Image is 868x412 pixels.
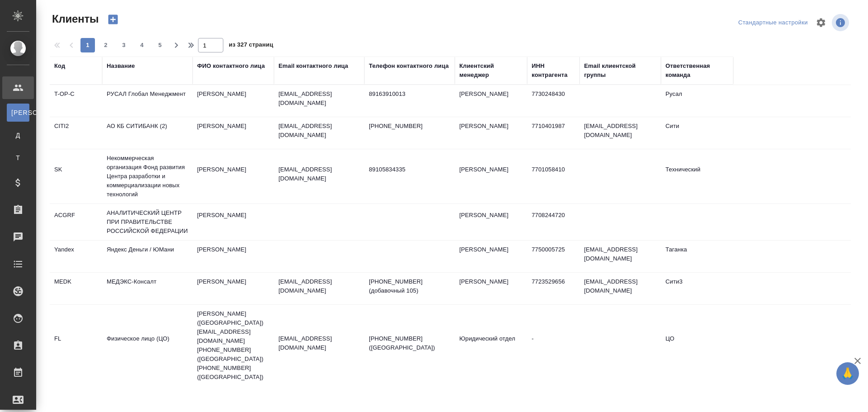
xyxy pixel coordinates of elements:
td: АО КБ СИТИБАНК (2) [102,117,193,149]
td: [PERSON_NAME] ([GEOGRAPHIC_DATA]) [EMAIL_ADDRESS][DOMAIN_NAME] [PHONE_NUMBER] ([GEOGRAPHIC_DATA])... [193,305,274,386]
span: 5 [153,41,167,50]
p: [EMAIL_ADDRESS][DOMAIN_NAME] [278,165,360,183]
span: 3 [117,41,131,50]
p: [EMAIL_ADDRESS][DOMAIN_NAME] [278,122,360,140]
td: Сити3 [661,273,733,304]
div: Email контактного лица [278,62,348,71]
td: 7750005725 [527,241,580,272]
td: [EMAIL_ADDRESS][DOMAIN_NAME] [580,241,661,272]
td: ACGRF [50,206,102,238]
button: Создать [102,12,124,27]
span: [PERSON_NAME] [11,108,25,117]
td: [PERSON_NAME] [455,273,527,304]
p: 89163910013 [369,90,450,99]
td: 7708244720 [527,206,580,238]
span: 🙏 [840,364,855,383]
td: MEDK [50,273,102,304]
div: Код [54,62,65,71]
td: [PERSON_NAME] [193,206,274,238]
td: Юридический отдел [455,330,527,361]
td: ЦО [661,330,733,361]
p: [EMAIL_ADDRESS][DOMAIN_NAME] [278,334,360,352]
div: Телефон контактного лица [369,62,449,71]
div: split button [736,16,810,30]
td: Яндекс Деньги / ЮМани [102,241,193,272]
p: [PHONE_NUMBER] ([GEOGRAPHIC_DATA]) [369,334,450,352]
td: АНАЛИТИЧЕСКИЙ ЦЕНТР ПРИ ПРАВИТЕЛЬСТВЕ РОССИЙСКОЙ ФЕДЕРАЦИИ [102,204,193,240]
td: [PERSON_NAME] [455,206,527,238]
span: Т [11,153,25,162]
span: из 327 страниц [229,39,273,52]
div: Ответственная команда [665,62,729,80]
td: Таганка [661,241,733,272]
td: FL [50,330,102,361]
a: Т [7,149,29,167]
td: 7730248430 [527,85,580,117]
span: Посмотреть информацию [832,14,851,31]
td: РУСАЛ Глобал Менеджмент [102,85,193,117]
button: 3 [117,38,131,52]
td: 7701058410 [527,161,580,192]
td: [PERSON_NAME] [455,241,527,272]
span: Клиенты [50,12,99,26]
td: [PERSON_NAME] [193,241,274,272]
td: Некоммерческая организация Фонд развития Центра разработки и коммерциализации новых технологий [102,149,193,204]
p: [PHONE_NUMBER] [369,122,450,131]
td: 7723529656 [527,273,580,304]
button: 5 [153,38,167,52]
div: Клиентский менеджер [459,62,523,80]
span: 2 [99,41,113,50]
a: Д [7,126,29,144]
td: Физическое лицо (ЦО) [102,330,193,361]
p: 89105834335 [369,165,450,174]
td: МЕДЭКС-Консалт [102,273,193,304]
td: [PERSON_NAME] [455,85,527,117]
button: 🙏 [836,362,859,385]
td: Сити [661,117,733,149]
div: ФИО контактного лица [197,62,265,71]
button: 2 [99,38,113,52]
td: [EMAIL_ADDRESS][DOMAIN_NAME] [580,117,661,149]
a: [PERSON_NAME] [7,104,29,122]
p: [EMAIL_ADDRESS][DOMAIN_NAME] [278,277,360,295]
td: Русал [661,85,733,117]
td: Технический [661,161,733,192]
td: [PERSON_NAME] [193,273,274,304]
td: 7710401987 [527,117,580,149]
td: - [527,330,580,361]
td: Yandex [50,241,102,272]
td: T-OP-C [50,85,102,117]
div: Название [107,62,135,71]
p: [EMAIL_ADDRESS][DOMAIN_NAME] [278,90,360,108]
td: [PERSON_NAME] [455,117,527,149]
td: SK [50,161,102,192]
td: [PERSON_NAME] [193,117,274,149]
span: 4 [135,41,149,50]
button: 4 [135,38,149,52]
span: Д [11,131,25,140]
td: [PERSON_NAME] [455,161,527,192]
td: [PERSON_NAME] [193,85,274,117]
td: CITI2 [50,117,102,149]
span: Настроить таблицу [810,12,832,33]
td: [EMAIL_ADDRESS][DOMAIN_NAME] [580,273,661,304]
p: [PHONE_NUMBER] (добавочный 105) [369,277,450,295]
div: ИНН контрагента [532,62,575,80]
div: Email клиентской группы [584,62,656,80]
td: [PERSON_NAME] [193,161,274,192]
